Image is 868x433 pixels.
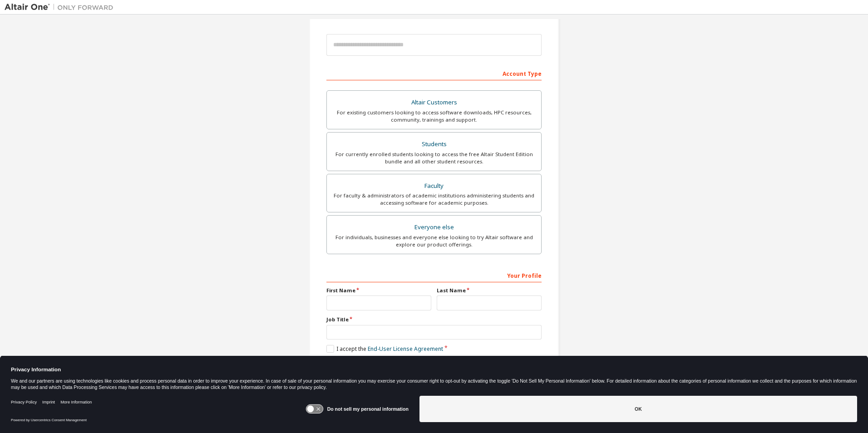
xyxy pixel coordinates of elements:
[326,316,542,323] label: Job Title
[326,268,542,282] div: Your Profile
[332,192,536,207] div: For faculty & administrators of academic institutions administering students and accessing softwa...
[332,138,536,151] div: Students
[332,151,536,165] div: For currently enrolled students looking to access the free Altair Student Edition bundle and all ...
[326,287,431,294] label: First Name
[332,234,536,248] div: For individuals, businesses and everyone else looking to try Altair software and explore our prod...
[5,3,118,12] img: Altair One
[332,180,536,192] div: Faculty
[368,345,443,353] a: End-User License Agreement
[332,96,536,109] div: Altair Customers
[332,109,536,123] div: For existing customers looking to access software downloads, HPC resources, community, trainings ...
[326,345,443,353] label: I accept the
[326,66,542,80] div: Account Type
[437,287,542,294] label: Last Name
[332,221,536,234] div: Everyone else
